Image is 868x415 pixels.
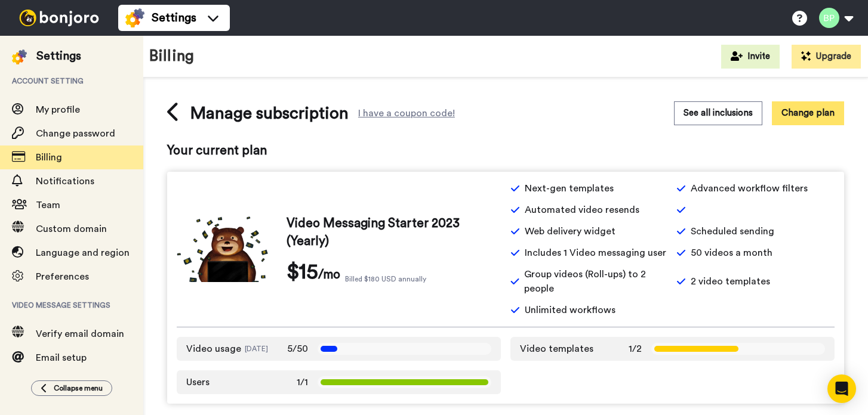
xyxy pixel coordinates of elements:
[31,380,112,396] button: Collapse menu
[186,342,241,356] span: Video usage
[167,142,844,160] span: Your current plan
[190,101,349,125] span: Manage subscription
[149,48,194,65] h1: Billing
[36,353,87,363] span: Email setup
[186,375,210,389] span: Users
[14,10,104,26] img: bj-logo-header-white.svg
[792,45,861,69] button: Upgrade
[525,203,639,217] span: Automated video resends
[525,303,615,317] span: Unlimited workflows
[36,129,115,138] span: Change password
[245,345,268,352] span: [DATE]
[691,274,770,289] span: 2 video templates
[36,224,107,234] span: Custom domain
[345,274,426,284] span: Billed $180 USD annually
[36,105,80,114] span: My profile
[318,266,340,284] span: /mo
[827,374,856,403] div: Open Intercom Messenger
[721,45,780,69] button: Invite
[36,176,94,186] span: Notifications
[287,342,308,356] span: 5/50
[691,246,772,260] span: 50 videos a month
[177,216,272,282] img: vm-starter.png
[36,153,62,162] span: Billing
[54,383,103,393] span: Collapse menu
[287,215,501,250] span: Video Messaging Starter 2023 (Yearly)
[36,248,130,258] span: Language and region
[525,181,614,196] span: Next-gen templates
[358,110,455,117] div: I have a coupon code!
[525,246,666,260] span: Includes 1 Video messaging user
[36,48,81,64] div: Settings
[12,49,27,64] img: settings-colored.svg
[629,342,642,356] span: 1/2
[297,375,308,389] span: 1/1
[152,10,196,26] span: Settings
[125,8,144,27] img: settings-colored.svg
[36,200,60,210] span: Team
[36,272,89,281] span: Preferences
[524,267,669,296] span: Group videos (Roll-ups) to 2 people
[525,224,615,239] span: Web delivery widget
[674,101,762,125] button: See all inclusions
[691,224,774,239] span: Scheduled sending
[520,342,593,356] span: Video templates
[691,181,808,196] span: Advanced workflow filters
[772,101,844,125] button: Change plan
[36,329,124,339] span: Verify email domain
[287,260,318,284] span: $15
